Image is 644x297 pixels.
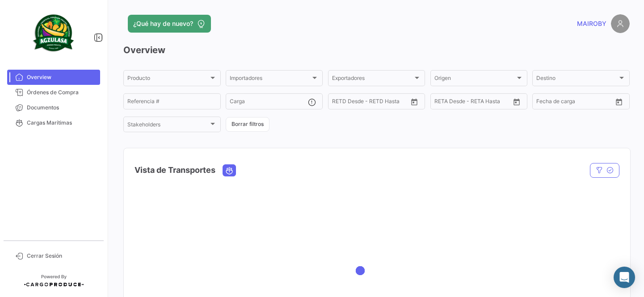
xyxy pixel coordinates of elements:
button: Borrar filtros [226,117,269,132]
a: Overview [7,70,100,85]
input: Desde [536,100,552,106]
span: Exportadores [332,76,413,83]
span: Documentos [27,104,97,112]
button: Open calendar [612,95,626,109]
span: Stakeholders [127,123,209,129]
a: Cargas Marítimas [7,115,100,130]
input: Hasta [457,100,493,106]
input: Desde [434,100,450,106]
img: placeholder-user.png [611,14,630,33]
span: Cargas Marítimas [27,119,97,127]
button: Open calendar [510,95,523,109]
span: MAIROBY [577,19,606,28]
button: ¿Qué hay de nuevo? [128,15,211,33]
input: Desde [332,100,348,106]
input: Hasta [559,100,595,106]
button: Ocean [223,165,236,176]
h3: Overview [123,44,630,56]
input: Hasta [354,100,391,106]
img: agzulasa-logo.png [31,11,76,55]
span: Origen [434,76,516,83]
span: Órdenes de Compra [27,88,97,96]
span: Overview [27,73,97,81]
button: Open calendar [408,95,421,109]
span: Destino [536,76,618,83]
span: ¿Qué hay de nuevo? [133,19,193,28]
a: Órdenes de Compra [7,85,100,100]
h4: Vista de Transportes [135,164,215,176]
span: Producto [127,76,209,83]
span: Cerrar Sesión [27,252,97,260]
a: Documentos [7,100,100,115]
div: Abrir Intercom Messenger [614,267,635,288]
span: Importadores [230,76,311,83]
